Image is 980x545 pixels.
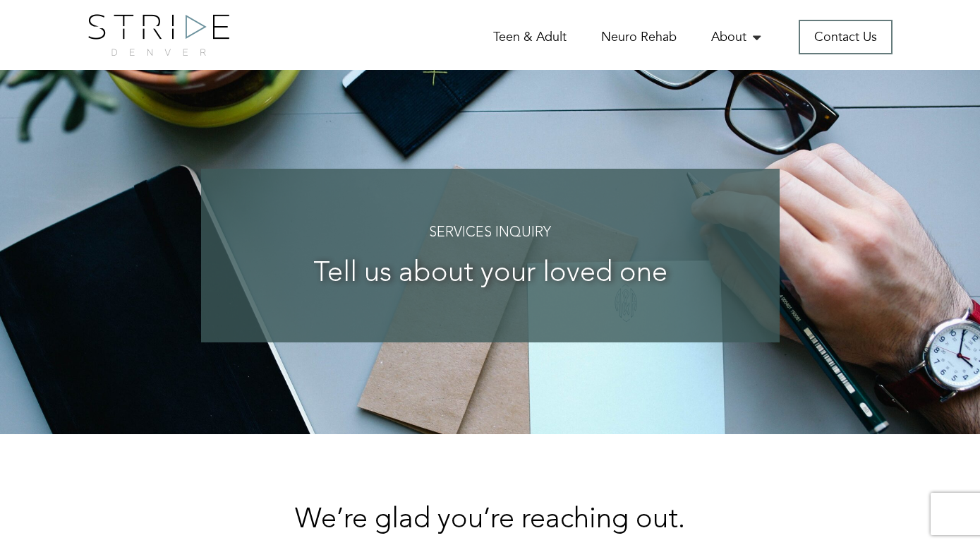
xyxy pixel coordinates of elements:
[250,505,730,536] h2: We’re glad you’re reaching out.
[88,14,229,56] img: logo.png
[601,28,677,46] a: Neuro Rehab
[493,28,567,46] a: Teen & Adult
[711,28,764,46] a: About
[229,258,751,289] h3: Tell us about your loved one
[799,20,893,54] a: Contact Us
[229,225,751,241] h4: Services Inquiry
